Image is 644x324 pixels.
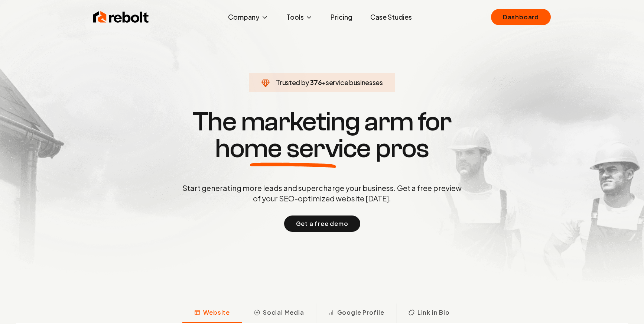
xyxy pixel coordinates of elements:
a: Dashboard [491,9,551,25]
a: Pricing [325,10,358,25]
span: service businesses [326,78,383,87]
button: Social Media [242,304,316,323]
button: Link in Bio [396,304,462,323]
button: Website [182,304,242,323]
span: Link in Bio [417,308,450,317]
span: home service [215,135,371,162]
h1: The marketing arm for pros [144,108,500,162]
span: 376 [310,77,322,88]
span: Website [203,308,230,317]
span: Google Profile [337,308,384,317]
span: Trusted by [276,78,309,87]
button: Tools [280,10,319,25]
span: Social Media [263,308,304,317]
p: Start generating more leads and supercharge your business. Get a free preview of your SEO-optimiz... [181,183,463,204]
button: Google Profile [316,304,396,323]
button: Get a free demo [284,216,360,232]
img: Rebolt Logo [93,10,149,25]
span: + [322,78,326,87]
button: Company [222,10,274,25]
a: Case Studies [364,10,418,25]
